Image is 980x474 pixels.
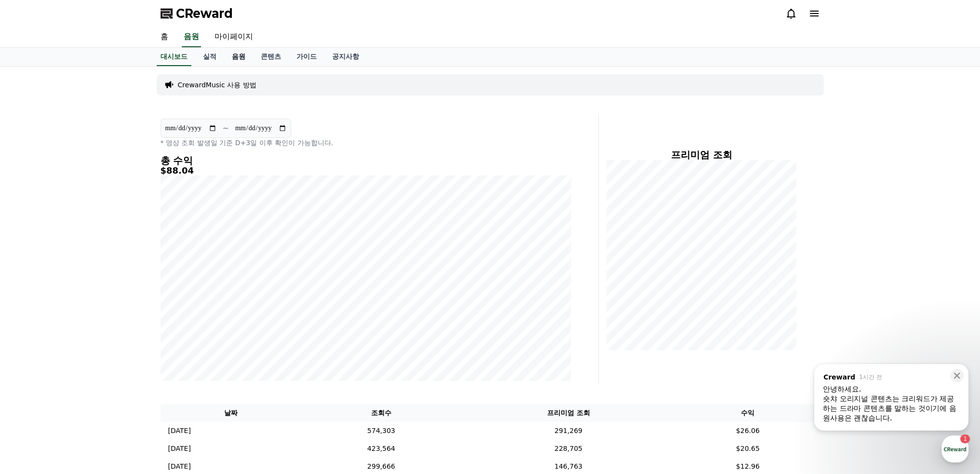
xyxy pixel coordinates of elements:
[149,320,161,328] span: 설정
[124,306,185,330] a: 설정
[324,48,367,66] a: 공지사항
[161,404,302,422] th: 날짜
[98,305,101,313] span: 1
[676,404,820,422] th: 수익
[223,122,229,134] p: ~
[676,422,820,440] td: $26.06
[461,422,676,440] td: 291,269
[153,27,176,47] a: 홈
[195,48,224,66] a: 실적
[161,138,571,148] p: * 영상 조회 발생일 기준 D+3일 이후 확인이 가능합니다.
[301,422,461,440] td: 574,303
[461,404,676,422] th: 프리미엄 조회
[161,166,571,176] h5: $88.04
[161,6,233,21] a: CReward
[301,440,461,458] td: 423,564
[207,27,261,47] a: 마이페이지
[64,306,124,330] a: 1대화
[168,444,191,454] p: [DATE]
[253,48,289,66] a: 콘텐츠
[178,80,256,90] a: CrewardMusic 사용 방법
[3,306,64,330] a: 홈
[168,426,191,436] p: [DATE]
[182,27,201,47] a: 음원
[676,440,820,458] td: $20.65
[168,461,191,472] p: [DATE]
[161,155,571,166] h4: 총 수익
[301,404,461,422] th: 조회수
[224,48,253,66] a: 음원
[157,48,191,66] a: 대시보드
[30,320,36,328] span: 홈
[88,321,100,328] span: 대화
[176,6,233,21] span: CReward
[461,440,676,458] td: 228,705
[289,48,324,66] a: 가이드
[606,149,797,160] h4: 프리미엄 조회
